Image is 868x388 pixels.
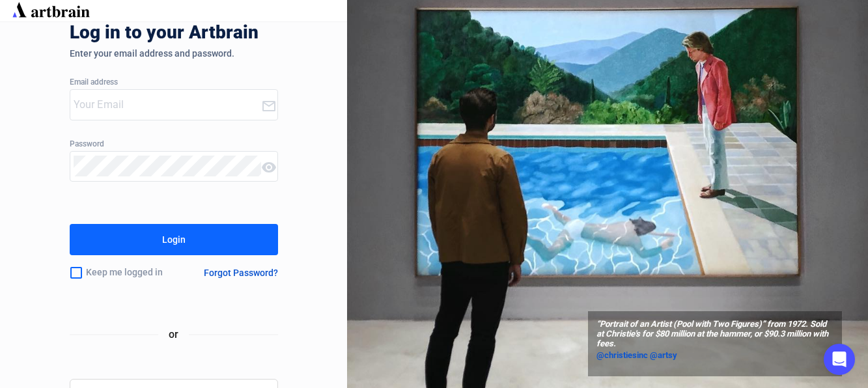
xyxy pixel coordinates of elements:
span: “Portrait of an Artist (Pool with Two Figures)” from 1972. Sold at Christie's for $80 million at ... [596,320,833,349]
a: @christiesinc @artsy [596,349,833,362]
div: Email address [70,78,278,87]
span: @christiesinc @artsy [596,350,677,360]
button: Login [70,224,278,255]
span: or [158,326,189,342]
div: Keep me logged in [70,259,184,286]
div: Log in to your Artbrain [70,22,460,48]
div: Enter your email address and password. [70,48,278,59]
div: Open Intercom Messenger [824,344,855,375]
div: Login [162,229,186,250]
div: Password [70,140,278,149]
div: Forgot Password? [204,268,278,278]
input: Your Email [74,94,261,115]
